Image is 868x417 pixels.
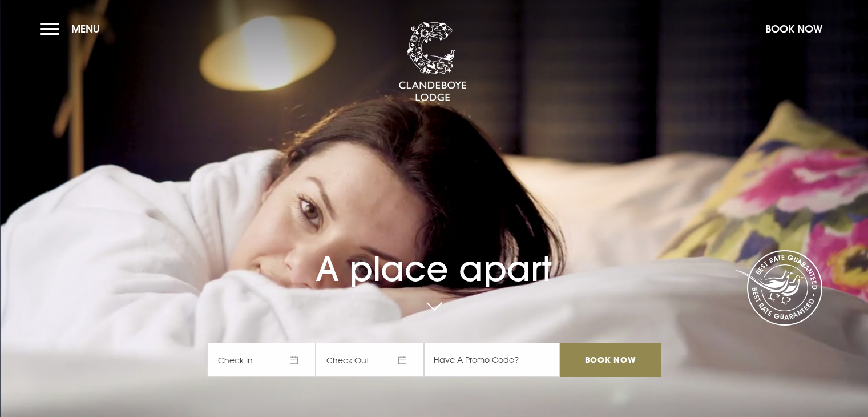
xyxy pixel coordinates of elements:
[424,343,560,377] input: Have A Promo Code?
[316,343,424,377] span: Check Out
[207,343,316,377] span: Check In
[560,343,660,377] input: Book Now
[760,17,828,41] button: Book Now
[207,223,660,289] h1: A place apart
[398,22,467,102] img: Clandeboye Lodge
[71,22,100,35] span: Menu
[40,17,106,41] button: Menu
